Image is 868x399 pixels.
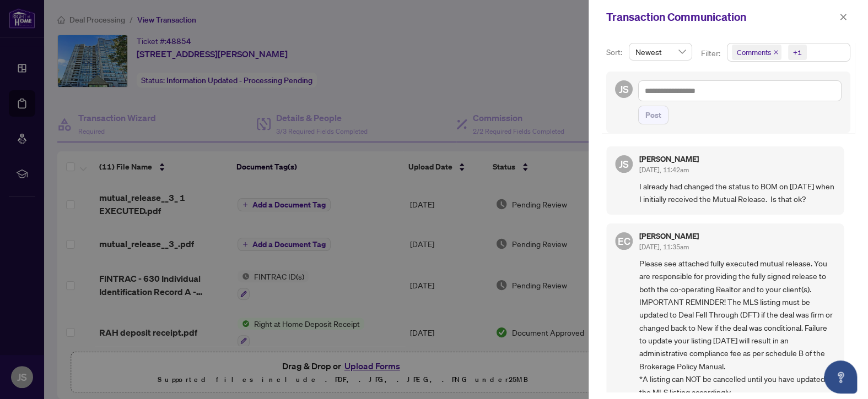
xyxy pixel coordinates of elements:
span: [DATE], 11:35am [639,243,689,251]
span: close [839,13,847,21]
span: JS [619,156,629,172]
p: Sort: [606,46,624,58]
h5: [PERSON_NAME] [639,155,699,163]
h5: [PERSON_NAME] [639,232,699,240]
div: Transaction Communication [606,9,836,25]
p: Filter: [701,47,722,59]
button: Open asap [824,360,857,393]
span: Comments [732,45,781,60]
span: [DATE], 11:42am [639,166,689,174]
div: +1 [793,47,802,58]
span: Comments [737,47,771,58]
button: Post [638,106,668,124]
span: EC [618,233,630,249]
span: close [773,50,779,55]
span: JS [619,81,629,97]
span: Newest [635,43,686,60]
span: I already had changed the status to BOM on [DATE] when I initially received the Mutual Release. I... [639,180,835,206]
